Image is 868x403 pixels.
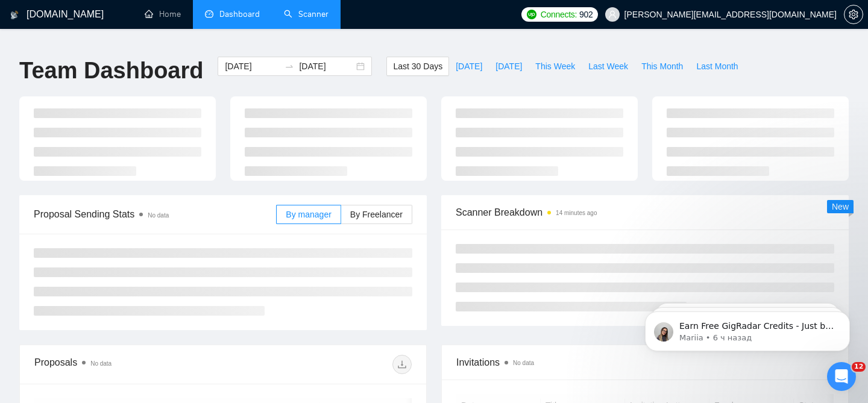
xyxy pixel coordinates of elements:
span: No data [513,360,534,366]
iframe: Intercom live chat [827,362,856,391]
input: End date [299,60,354,73]
img: logo [10,5,19,25]
span: dashboard [205,10,213,18]
span: 902 [579,8,593,21]
span: By manager [286,210,331,219]
span: Last Month [696,60,738,73]
span: This Week [535,60,575,73]
input: Start date [225,60,280,73]
button: This Month [635,57,690,76]
span: This Month [641,60,683,73]
button: setting [844,5,863,24]
time: 14 minutes ago [556,210,597,216]
button: [DATE] [449,57,489,76]
h1: Team Dashboard [19,57,203,85]
span: [DATE] [495,60,522,73]
span: Connects: [541,8,577,21]
a: searchScanner [284,9,329,19]
span: No data [90,360,112,367]
span: Dashboard [219,9,260,19]
span: New [832,202,849,211]
span: setting [844,10,863,19]
span: 12 [852,362,866,372]
a: setting [844,10,863,19]
span: user [608,10,617,19]
span: Last Week [588,60,628,73]
span: Scanner Breakdown [456,205,834,220]
span: Last 30 Days [393,60,442,73]
span: swap-right [285,61,294,71]
button: [DATE] [489,57,529,76]
iframe: Intercom notifications сообщение [627,286,868,370]
span: By Freelancer [350,210,403,219]
button: This Week [529,57,582,76]
button: Last Week [582,57,635,76]
span: Proposal Sending Stats [34,207,276,222]
span: [DATE] [456,60,482,73]
span: Invitations [456,355,834,370]
span: to [285,61,294,71]
a: homeHome [145,9,181,19]
div: Proposals [34,355,223,374]
img: upwork-logo.png [527,10,536,19]
button: Last 30 Days [386,57,449,76]
span: No data [148,212,169,219]
button: Last Month [690,57,744,76]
